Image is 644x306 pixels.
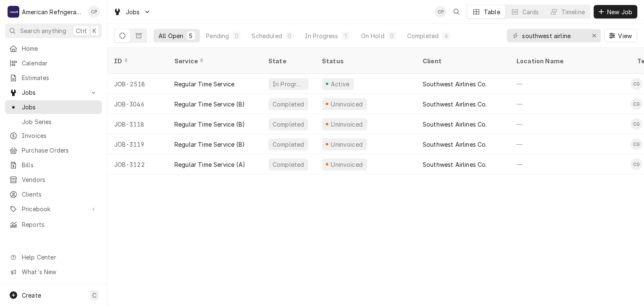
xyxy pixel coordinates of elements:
[188,31,193,40] div: 5
[5,218,102,231] a: Reports
[423,120,487,129] div: Southwest Airlines Co.
[8,6,19,18] div: American Refrigeration LLC's Avatar
[522,8,539,16] div: Cards
[631,78,642,90] div: CG
[5,129,102,143] a: Invoices
[93,26,96,35] span: K
[22,59,98,67] span: Calendar
[252,31,282,40] div: Scheduled
[22,146,98,155] span: Purchase Orders
[5,115,102,129] a: Job Series
[5,173,102,187] a: Vendors
[5,187,102,201] a: Clients
[561,8,585,16] div: Timeline
[517,57,622,65] div: Location Name
[423,80,487,88] div: Southwest Airlines Co.
[5,86,102,99] a: Go to Jobs
[522,29,585,42] input: Keyword search
[616,31,634,40] span: View
[510,114,631,134] div: —
[114,57,159,65] div: ID
[510,154,631,174] div: —
[5,71,102,85] a: Estimates
[587,29,601,42] button: Erase input
[5,23,102,38] button: Search anythingCtrlK
[330,80,351,88] div: Active
[107,134,168,154] div: JOB-3119
[22,73,98,82] span: Estimates
[510,94,631,114] div: —
[20,26,66,35] span: Search anything
[444,31,449,40] div: 4
[107,154,168,174] div: JOB-3122
[423,160,487,169] div: Southwest Airlines Co.
[107,74,168,94] div: JOB-2518
[510,74,631,94] div: —
[330,140,364,149] div: Uninvoiced
[22,292,41,299] span: Create
[22,205,85,213] span: Pricebook
[22,175,98,184] span: Vendors
[22,117,98,126] span: Job Series
[330,160,364,169] div: Uninvoiced
[234,31,239,40] div: 0
[450,5,463,18] button: Open search
[5,143,102,157] a: Purchase Orders
[330,100,364,109] div: Uninvoiced
[22,44,98,53] span: Home
[631,98,642,110] div: Carlos Garcia's Avatar
[631,118,642,130] div: Carlos Garcia's Avatar
[287,31,292,40] div: 0
[88,6,100,18] div: Cordel Pyle's Avatar
[631,138,642,150] div: CG
[423,140,487,149] div: Southwest Airlines Co.
[435,6,447,18] div: CP
[22,267,97,276] span: What's New
[107,94,168,114] div: JOB-3046
[76,26,87,35] span: Ctrl
[484,8,500,16] div: Table
[22,103,98,112] span: Jobs
[631,118,642,130] div: CG
[330,120,364,129] div: Uninvoiced
[322,57,408,65] div: Status
[92,291,96,300] span: C
[5,265,102,279] a: Go to What's New
[5,158,102,172] a: Bills
[174,80,234,88] div: Regular Time Service
[272,120,305,129] div: Completed
[407,31,439,40] div: Completed
[22,220,98,229] span: Reports
[435,6,447,18] div: Cordel Pyle's Avatar
[22,161,98,169] span: Bills
[5,41,102,55] a: Home
[631,138,642,150] div: Carlos Garcia's Avatar
[423,57,501,65] div: Client
[158,31,183,40] div: All Open
[126,8,140,16] span: Jobs
[206,31,229,40] div: Pending
[5,56,102,70] a: Calendar
[272,140,305,149] div: Completed
[423,100,487,109] div: Southwest Airlines Co.
[604,29,637,42] button: View
[110,5,154,19] a: Go to Jobs
[361,31,384,40] div: On Hold
[22,190,98,199] span: Clients
[510,134,631,154] div: —
[22,131,98,140] span: Invoices
[8,6,19,18] div: A
[107,114,168,134] div: JOB-3118
[631,158,642,170] div: Carlos Garcia's Avatar
[390,31,395,40] div: 0
[174,100,245,109] div: Regular Time Service (B)
[88,6,100,18] div: CP
[343,31,348,40] div: 1
[631,78,642,90] div: Carlos Garcia's Avatar
[174,140,245,149] div: Regular Time Service (B)
[5,250,102,264] a: Go to Help Center
[305,31,338,40] div: In Progress
[174,57,253,65] div: Service
[22,253,97,262] span: Help Center
[605,8,634,16] span: New Job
